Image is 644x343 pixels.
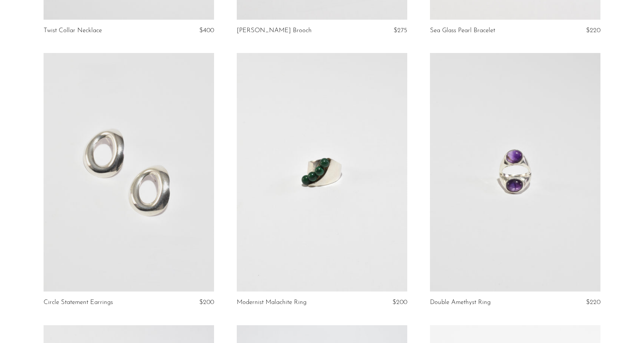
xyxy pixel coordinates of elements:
[430,299,491,306] a: Double Amethyst Ring
[44,27,102,34] a: Twist Collar Necklace
[430,27,495,34] a: Sea Glass Pearl Bracelet
[44,299,113,306] a: Circle Statement Earrings
[237,27,312,34] a: [PERSON_NAME] Brooch
[586,299,600,306] span: $220
[199,299,214,306] span: $200
[199,27,214,34] span: $400
[237,299,306,306] a: Modernist Malachite Ring
[586,27,600,34] span: $220
[394,27,407,34] span: $275
[392,299,407,306] span: $200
